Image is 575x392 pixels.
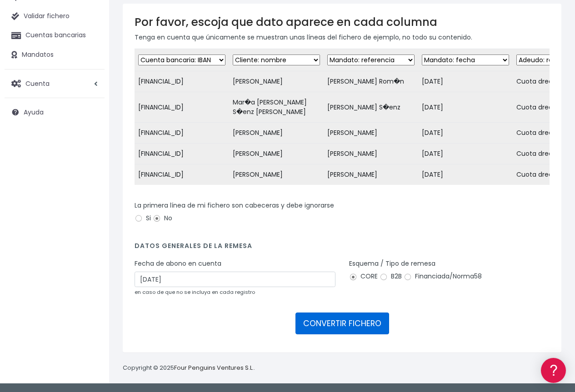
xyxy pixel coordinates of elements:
a: POWERED BY ENCHANT [125,262,175,270]
td: [PERSON_NAME] [324,144,418,164]
div: Convertir ficheros [9,100,173,109]
button: Contáctanos [9,243,173,259]
a: Validar fichero [5,7,105,26]
td: [FINANCIAL_ID] [135,164,229,185]
td: [PERSON_NAME] [229,164,324,185]
a: Four Penguins Ventures S.L. [174,363,254,372]
label: Financiada/Norma58 [404,272,482,281]
td: [PERSON_NAME] [324,123,418,144]
a: Mandatos [5,45,105,65]
a: Formatos [9,115,173,129]
label: No [153,213,172,223]
label: B2B [380,272,402,281]
a: API [9,232,173,246]
td: [PERSON_NAME] Rom�n [324,71,418,92]
a: Ayuda [5,103,105,122]
td: [DATE] [418,92,513,123]
td: [FINANCIAL_ID] [135,92,229,123]
a: Información general [9,77,173,91]
label: Fecha de abono en cuenta [135,259,221,268]
a: Cuentas bancarias [5,26,105,45]
p: Copyright © 2025 . [123,363,255,373]
a: Videotutoriales [9,143,173,157]
td: [PERSON_NAME] [229,71,324,92]
a: General [9,195,173,209]
div: Facturación [9,180,173,189]
div: Información general [9,63,173,72]
label: Si [135,213,151,223]
a: Problemas habituales [9,129,173,143]
td: [FINANCIAL_ID] [135,144,229,164]
td: [PERSON_NAME] [229,144,324,164]
div: Programadores [9,218,173,227]
td: [DATE] [418,71,513,92]
small: en caso de que no se incluya en cada registro [135,288,255,296]
a: Perfiles de empresas [9,157,173,171]
td: [FINANCIAL_ID] [135,71,229,92]
label: Esquema / Tipo de remesa [349,259,435,268]
button: CONVERTIR FICHERO [295,313,389,334]
p: Tenga en cuenta que únicamente se muestran unas líneas del fichero de ejemplo, no todo su contenido. [135,32,550,42]
span: Ayuda [24,108,44,117]
h4: Datos generales de la remesa [135,242,550,254]
a: Cuenta [5,74,105,93]
label: CORE [349,272,378,281]
td: [DATE] [418,164,513,185]
td: Mar�a [PERSON_NAME] S�enz [PERSON_NAME] [229,92,324,123]
td: [PERSON_NAME] [229,123,324,144]
td: [DATE] [418,144,513,164]
td: [FINANCIAL_ID] [135,123,229,144]
label: La primera línea de mi fichero son cabeceras y debe ignorarse [135,201,334,210]
h3: Por favor, escoja que dato aparece en cada columna [135,15,550,29]
td: [DATE] [418,123,513,144]
td: [PERSON_NAME] S�enz [324,92,418,123]
span: Cuenta [25,79,50,88]
td: [PERSON_NAME] [324,164,418,185]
